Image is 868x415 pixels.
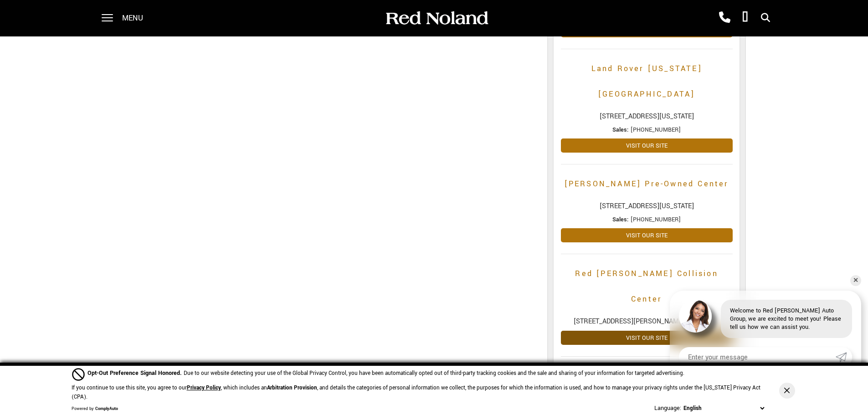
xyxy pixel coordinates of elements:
[679,300,712,333] img: Agent profile photo
[654,405,681,411] div: Language:
[72,384,760,401] p: If you continue to use this site, you agree to our , which includes an , and details the categori...
[561,171,733,197] a: [PERSON_NAME] Pre-Owned Center
[561,56,733,107] a: Land Rover [US_STATE][GEOGRAPHIC_DATA]
[561,317,733,326] span: [STREET_ADDRESS][PERSON_NAME][US_STATE]
[779,383,795,399] button: Close Button
[561,138,733,153] a: Visit Our Site
[631,215,681,224] span: [PHONE_NUMBER]
[72,406,118,412] div: Powered by
[631,126,681,134] span: [PHONE_NUMBER]
[721,300,852,338] div: Welcome to Red [PERSON_NAME] Auto Group, we are excited to meet you! Please tell us how we can as...
[612,215,629,224] strong: Sales:
[384,10,489,26] img: Red Noland Auto Group
[681,404,766,413] select: Language Select
[87,369,684,378] div: Due to our website detecting your use of the Global Privacy Control, you have been automatically ...
[187,384,221,392] a: Privacy Policy
[561,112,733,121] span: [STREET_ADDRESS][US_STATE]
[561,201,733,211] span: [STREET_ADDRESS][US_STATE]
[95,406,118,412] a: ComplyAuto
[612,126,629,134] strong: Sales:
[561,228,733,242] a: Visit Our Site
[679,347,836,367] input: Enter your message
[267,384,317,392] strong: Arbitration Provision
[561,261,733,312] a: Red [PERSON_NAME] Collision Center
[836,347,852,367] a: Submit
[87,369,184,377] span: Opt-Out Preference Signal Honored .
[561,331,733,345] a: Visit Our Site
